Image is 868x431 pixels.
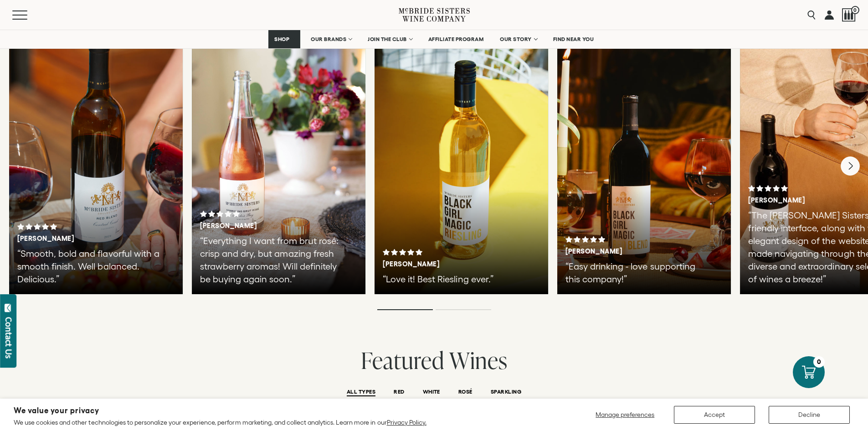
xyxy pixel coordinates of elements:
[458,389,473,396] button: ROSÉ
[423,389,440,396] button: WHITE
[347,389,375,396] button: ALL TYPES
[449,344,508,376] span: Wines
[674,406,755,424] button: Accept
[841,156,860,176] button: Next
[14,407,426,415] h2: We value your privacy
[590,406,660,424] button: Manage preferences
[813,356,825,368] div: 0
[565,247,691,255] h3: [PERSON_NAME]
[565,260,712,286] p: “Easy drinking - love supporting this company!”
[361,344,444,376] span: Featured
[422,30,490,48] a: AFFILIATE PROGRAM
[500,36,532,42] span: OUR STORY
[274,36,290,42] span: SHOP
[436,309,491,310] li: Page dot 2
[769,406,850,424] button: Decline
[494,30,543,48] a: OUR STORY
[12,10,45,20] button: Mobile Menu Trigger
[387,419,426,426] a: Privacy Policy.
[428,36,484,42] span: AFFILIATE PROGRAM
[311,36,346,42] span: OUR BRANDS
[596,411,654,418] span: Manage preferences
[394,389,404,396] button: RED
[14,418,426,426] p: We use cookies and other technologies to personalize your experience, perform marketing, and coll...
[553,36,594,42] span: FIND NEAR YOU
[200,234,346,286] p: “Everything I want from brut rosé: crisp and dry, but amazing fresh strawberry aromas! Will defin...
[377,309,433,310] li: Page dot 1
[383,260,508,268] h3: [PERSON_NAME]
[305,30,357,48] a: OUR BRANDS
[547,30,600,48] a: FIND NEAR YOU
[368,36,407,42] span: JOIN THE CLUB
[362,30,418,48] a: JOIN THE CLUB
[4,317,13,358] div: Contact Us
[268,30,300,48] a: SHOP
[17,234,143,243] h3: [PERSON_NAME]
[491,389,521,396] button: SPARKLING
[200,222,326,230] h3: [PERSON_NAME]
[17,247,164,286] p: “Smooth, bold and flavorful with a smooth finish. Well balanced. Delicious.”
[851,6,859,14] span: 0
[383,273,529,286] p: “Love it! Best Riesling ever.”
